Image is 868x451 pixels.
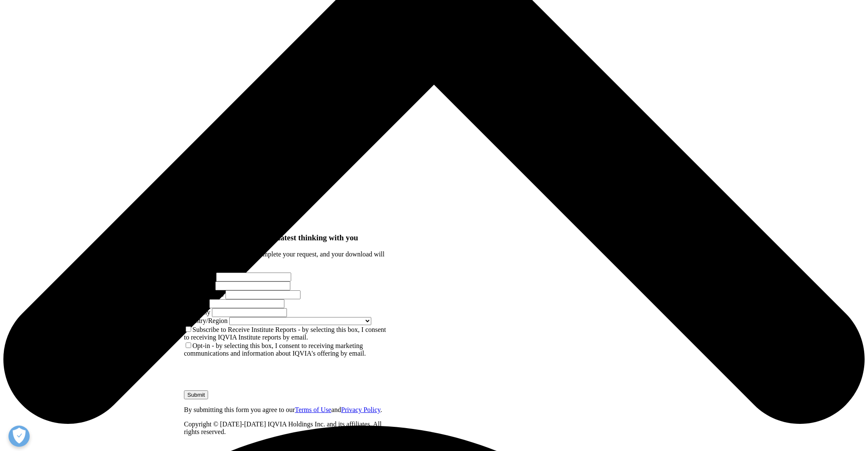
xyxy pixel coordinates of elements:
[295,406,331,413] a: Terms of Use
[186,342,191,348] input: Opt-in - by selecting this box, I consent to receiving marketing communications and information a...
[184,326,386,341] label: Subscribe to Receive Institute Reports - by selecting this box, I consent to receiving IQVIA Inst...
[184,317,228,324] label: Country/Region
[184,251,389,266] p: Please fill out this form to complete your request, and your download will begin immediately.
[184,406,389,414] p: By submitting this form you agree to our and .
[184,342,366,357] label: Opt-in - by selecting this box, I consent to receiving marketing communications and information a...
[184,291,224,298] label: Email Address
[184,273,214,280] label: First Name
[341,406,381,413] a: Privacy Policy
[186,326,191,332] input: Subscribe to Receive Institute Reports - by selecting this box, I consent to receiving IQVIA Inst...
[184,357,313,390] iframe: reCAPTCHA
[184,309,210,316] label: Company
[8,426,30,447] button: Open Preferences
[184,420,389,436] p: Copyright © [DATE]-[DATE] IQVIA Holdings Inc. and its affiliates. All rights reserved.
[184,390,208,399] input: Submit
[184,300,208,307] label: Job Title
[184,282,214,289] label: Last Name
[184,233,389,242] h3: We are excited to share our latest thinking with you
